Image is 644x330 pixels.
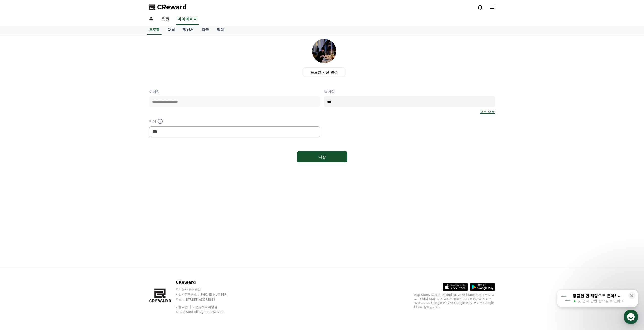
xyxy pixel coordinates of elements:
a: 정보 수정 [480,109,495,114]
p: App Store, iCloud, iCloud Drive 및 iTunes Store는 미국과 그 밖의 나라 및 지역에서 등록된 Apple Inc.의 서비스 상표입니다. Goo... [414,293,495,309]
a: 알림 [213,25,228,35]
a: 정산서 [179,25,198,35]
a: 음원 [157,14,173,25]
p: © CReward All Rights Reserved. [176,310,237,314]
a: 대화 [33,160,65,173]
p: 주식회사 와이피랩 [176,288,237,292]
span: 홈 [16,168,19,172]
p: 이메일 [149,89,320,94]
img: profile_image [312,39,336,63]
a: 프로필 [147,25,162,35]
span: 설정 [78,168,84,172]
p: CReward [176,279,237,285]
p: 언어 [149,118,320,124]
a: 이용약관 [176,305,192,309]
button: 저장 [297,151,347,162]
div: 저장 [307,154,337,159]
p: 주소 : [STREET_ADDRESS] [176,298,237,302]
label: 프로필 사진 변경 [303,67,345,77]
a: 설정 [65,160,97,173]
a: 홈 [145,14,157,25]
a: 채널 [164,25,179,35]
a: CReward [149,3,187,11]
a: 홈 [2,160,33,173]
a: 출금 [198,25,213,35]
a: 마이페이지 [176,14,199,25]
span: 대화 [46,168,52,172]
a: 개인정보처리방침 [193,305,217,309]
span: CReward [157,3,187,11]
p: 사업자등록번호 : [PHONE_NUMBER] [176,293,237,297]
p: 닉네임 [324,89,495,94]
